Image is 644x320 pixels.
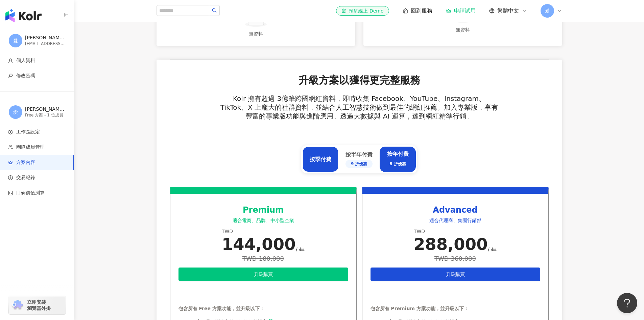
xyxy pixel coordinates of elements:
[13,37,18,44] span: 愛
[617,293,637,313] iframe: Help Scout Beacon - Open
[372,26,554,34] div: 無資料
[414,255,497,262] div: TWD 360,000
[371,284,540,297] button: 申請試用
[341,7,383,14] div: 預約線上 Demo
[25,112,66,118] div: Free 方案 - 1 位成員
[8,191,13,195] span: calculator
[345,151,373,168] div: 按半年付費
[254,272,273,277] span: 升級購買
[25,106,66,113] div: [PERSON_NAME]傢俱 的工作區
[222,255,305,262] div: TWD 180,000
[9,296,66,314] a: chrome extension立即安裝 瀏覽器外掛
[5,9,42,22] img: logo
[446,272,465,277] span: 升級購買
[414,228,497,235] div: TWD
[403,7,432,15] a: 回到服務
[296,246,305,254] div: / 年
[371,305,540,312] div: 包含所有 Premium 方案功能，並升級以下：
[387,159,409,169] div: 8 折優惠
[336,6,389,16] a: 預約線上 Demo
[178,305,348,312] div: 包含所有 Free 方案功能，並升級以下：
[16,129,40,135] span: 工作區設定
[222,235,296,254] div: 144,000
[16,159,35,166] span: 方案內容
[429,218,481,223] span: 適合代理商、集團行銷部
[25,41,66,47] div: [EMAIL_ADDRESS][DOMAIN_NAME]
[310,156,331,163] div: 按季付費
[488,246,497,254] div: / 年
[165,30,347,38] div: 無資料
[178,284,348,297] button: 申請試用
[16,72,35,79] span: 修改密碼
[411,7,432,15] span: 回到服務
[8,73,13,78] span: key
[16,144,45,151] span: 團隊成員管理
[178,205,348,216] div: Premium
[233,218,294,223] span: 適合電商、品牌、中小型企業
[16,174,35,181] span: 交易紀錄
[371,205,540,216] div: Advanced
[497,7,519,15] span: 繁體中文
[212,8,217,13] span: search
[11,300,24,311] img: chrome extension
[254,288,273,293] span: 申請試用
[220,94,499,121] p: Kolr 擁有超過 3億筆跨國網紅資料，即時收集 Facebook、YouTube、Instagram、TikTok、X 上龐大的社群資料，並結合人工智慧技術做到最佳的網紅推薦。加入專業版，享有...
[446,7,476,14] a: 申請試用
[27,299,51,311] span: 立即安裝 瀏覽器外掛
[299,73,420,87] p: 升級方案以獲得更完整服務
[345,160,373,168] div: 9 折優惠
[371,268,540,281] button: 升級購買
[446,288,465,293] span: 申請試用
[222,228,305,235] div: TWD
[16,190,45,196] span: 口碑價值測算
[178,268,348,281] button: 升級購買
[16,57,35,64] span: 個人資料
[8,175,13,180] span: dollar
[25,35,66,41] div: [PERSON_NAME]傢俱
[387,150,409,169] div: 按年付費
[8,58,13,63] span: user
[414,235,488,254] div: 288,000
[545,7,550,15] span: 愛
[13,108,18,116] span: 愛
